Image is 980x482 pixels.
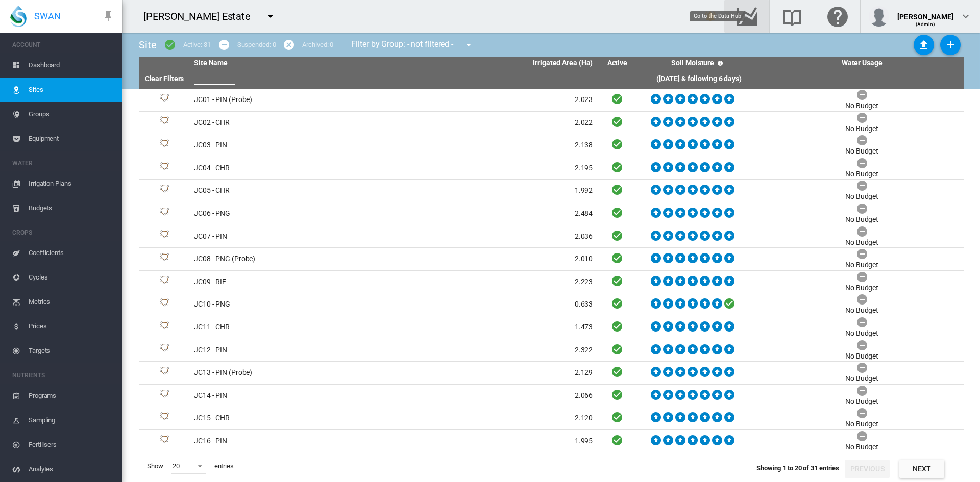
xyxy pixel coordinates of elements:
td: JC09 - RIE [190,271,394,293]
div: Site Id: 25263 [143,390,186,402]
div: Site Id: 25243 [143,139,186,151]
span: Site [139,39,157,51]
div: No Budget [845,238,878,248]
span: Dashboard [29,53,114,78]
span: Cycles [29,265,114,290]
span: Showing 1 to 20 of 31 entries [756,464,839,472]
md-tooltip: Go to the Data Hub [690,11,745,21]
span: Budgets [29,196,114,220]
div: No Budget [845,328,878,339]
tr: Site Id: 25241 JC02 - CHR 2.022 No Budget [139,112,964,135]
img: 1.svg [158,208,170,220]
td: 2.138 [394,134,597,157]
td: 2.066 [394,385,597,407]
tr: Site Id: 25255 JC09 - RIE 2.223 No Budget [139,271,964,294]
md-icon: icon-cancel [283,39,295,51]
td: JC07 - PIN [190,225,394,248]
div: Site Id: 25253 [143,253,186,265]
div: No Budget [845,419,878,429]
div: No Budget [845,260,878,270]
div: No Budget [845,442,878,452]
div: Site Id: 25265 [143,435,186,447]
td: 2.023 [394,89,597,111]
img: 1.svg [158,321,170,334]
div: No Budget [845,192,878,202]
md-icon: icon-checkbox-marked-circle [164,39,176,51]
md-icon: icon-bell-ring [704,10,717,22]
md-icon: icon-menu-down [462,39,475,51]
td: 2.010 [394,248,597,270]
button: icon-menu-down [260,6,281,27]
td: 2.195 [394,157,597,180]
div: No Budget [845,397,878,407]
th: Irrigated Area (Ha) [394,57,597,69]
img: SWAN-Landscape-Logo-Colour-drop.png [10,6,27,27]
td: JC10 - PNG [190,293,394,316]
td: 2.036 [394,225,597,248]
tr: Site Id: 25257 JC10 - PNG 0.633 No Budget [139,293,964,316]
span: CROPS [12,224,114,241]
div: [PERSON_NAME] Estate [143,9,260,23]
div: Site Id: 25259 [143,321,186,334]
img: 1.svg [158,230,170,242]
md-icon: icon-plus [944,39,957,51]
div: Site Id: 25249 [143,208,186,220]
md-icon: icon-upload [918,39,930,51]
div: No Budget [845,169,878,180]
td: JC13 - PIN (Probe) [190,362,394,384]
button: Add New Site, define start date [940,35,961,55]
span: NUTRIENTS [12,367,114,384]
td: 1.473 [394,316,597,339]
div: Filter by Group: - not filtered - [344,35,482,55]
td: 0.633 [394,293,597,316]
span: WATER [12,155,114,171]
md-icon: icon-pin [102,10,114,22]
span: Equipment [29,126,114,151]
span: Analytes [29,457,114,481]
span: Prices [29,314,114,339]
div: Suspended: 0 [237,40,276,49]
td: JC04 - CHR [190,157,394,180]
tr: Site Id: 25245 JC04 - CHR 2.195 No Budget [139,157,964,180]
md-icon: icon-chevron-down [960,10,972,22]
div: [PERSON_NAME] [897,8,953,18]
td: JC05 - CHR [190,180,394,202]
tr: Site Id: 25264 JC15 - CHR 2.120 No Budget [139,407,964,430]
img: profile.jpg [869,6,889,27]
tr: Site Id: 25265 JC16 - PIN 1.995 No Budget [139,430,964,453]
td: 2.129 [394,362,597,384]
md-icon: icon-minus-circle [218,39,230,51]
td: JC16 - PIN [190,430,394,452]
span: (Admin) [916,21,936,27]
div: Archived: 0 [302,40,333,49]
img: 1.svg [158,367,170,379]
div: Site Id: 25264 [143,412,186,424]
div: Site Id: 25261 [143,344,186,356]
div: No Budget [845,215,878,225]
td: 2.120 [394,407,597,429]
img: 1.svg [158,116,170,129]
tr: Site Id: 25249 JC06 - PNG 2.484 No Budget [139,202,964,225]
tr: Site Id: 25263 JC14 - PIN 2.066 No Budget [139,385,964,408]
img: 1.svg [158,435,170,447]
div: No Budget [845,351,878,362]
div: Site Id: 25241 [143,116,186,129]
div: Site Id: 25245 [143,162,186,174]
span: Groups [29,102,114,126]
md-icon: Click here for help [825,10,850,22]
div: No Budget [845,283,878,293]
tr: Site Id: 25262 JC13 - PIN (Probe) 2.129 No Budget [139,362,964,385]
td: JC11 - CHR [190,316,394,339]
td: JC03 - PIN [190,134,394,157]
td: 1.992 [394,180,597,202]
img: 1.svg [158,94,170,106]
img: 1.svg [158,253,170,265]
span: entries [210,458,238,475]
img: 1.svg [158,185,170,197]
button: Previous [845,460,890,478]
span: Programs [29,384,114,408]
td: JC06 - PNG [190,202,394,225]
span: Metrics [29,290,114,314]
md-icon: Search the knowledge base [780,10,804,22]
md-icon: icon-help-circle [714,57,726,69]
